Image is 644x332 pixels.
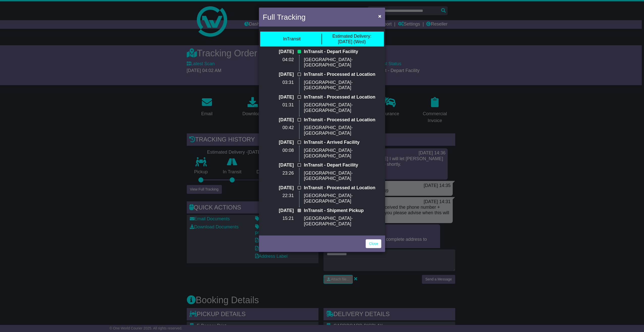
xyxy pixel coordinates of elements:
[263,117,294,123] p: [DATE]
[263,102,294,108] p: 01:31
[263,72,294,77] p: [DATE]
[263,171,294,176] p: 23:26
[304,57,381,68] p: [GEOGRAPHIC_DATA]-[GEOGRAPHIC_DATA]
[304,72,381,77] p: InTransit - Processed at Location
[304,117,381,123] p: InTransit - Processed at Location
[283,36,301,42] div: InTransit
[263,49,294,55] p: [DATE]
[304,185,381,191] p: InTransit - Processed at Location
[304,171,381,181] p: [GEOGRAPHIC_DATA]-[GEOGRAPHIC_DATA]
[304,94,381,100] p: InTransit - Processed at Location
[263,208,294,214] p: [DATE]
[263,148,294,153] p: 00:08
[304,80,381,91] p: [GEOGRAPHIC_DATA]-[GEOGRAPHIC_DATA]
[263,193,294,199] p: 22:31
[366,239,381,248] a: Close
[263,80,294,85] p: 03:31
[332,34,371,44] div: [DATE] (Wed)
[263,57,294,63] p: 04:02
[263,11,306,23] h4: Full Tracking
[263,185,294,191] p: [DATE]
[304,102,381,113] p: [GEOGRAPHIC_DATA]-[GEOGRAPHIC_DATA]
[263,125,294,131] p: 00:42
[304,49,381,55] p: InTransit - Depart Facility
[304,125,381,136] p: [GEOGRAPHIC_DATA]-[GEOGRAPHIC_DATA]
[304,216,381,227] p: [GEOGRAPHIC_DATA]-[GEOGRAPHIC_DATA]
[263,94,294,100] p: [DATE]
[304,162,381,168] p: InTransit - Depart Facility
[304,193,381,204] p: [GEOGRAPHIC_DATA]-[GEOGRAPHIC_DATA]
[304,148,381,159] p: [GEOGRAPHIC_DATA]-[GEOGRAPHIC_DATA]
[378,13,381,19] span: ×
[304,140,381,145] p: InTransit - Arrived Facility
[304,208,381,214] p: InTransit - Shipment Pickup
[332,34,371,39] span: Estimated Delivery:
[263,162,294,168] p: [DATE]
[376,11,384,21] button: Close
[263,216,294,221] p: 15:21
[263,140,294,145] p: [DATE]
